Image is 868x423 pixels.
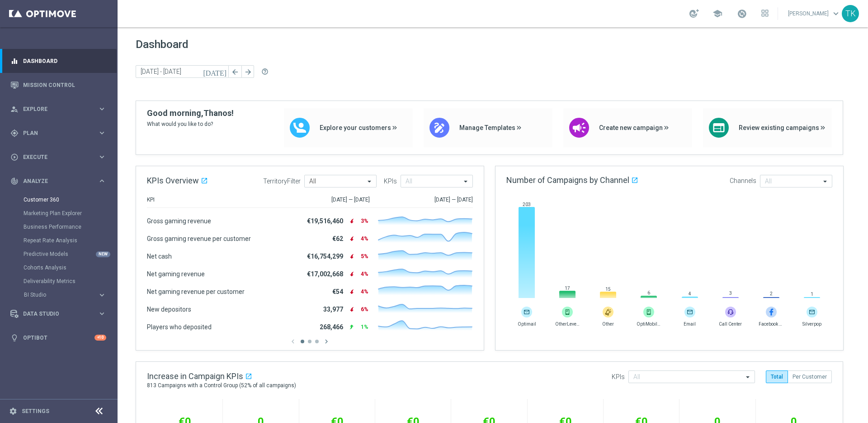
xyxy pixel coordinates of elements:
[24,210,94,217] a: Marketing Plan Explorer
[10,58,107,65] button: equalizer Dashboard
[10,310,107,317] button: Data Studio keyboard_arrow_right
[23,49,106,73] a: Dashboard
[98,129,106,137] i: keyboard_arrow_right
[23,130,98,136] span: Plan
[10,73,106,97] div: Mission Control
[831,9,841,19] span: keyboard_arrow_down
[10,310,98,318] div: Data Studio
[24,196,94,203] a: Customer 360
[24,234,117,247] div: Repeat Rate Analysis
[24,292,89,298] span: BI Studio
[10,154,107,161] button: play_circle_outline Execute keyboard_arrow_right
[24,250,94,258] a: Predictive Models
[24,223,94,231] a: Business Performance
[787,7,842,20] a: [PERSON_NAME]keyboard_arrow_down
[10,105,19,113] i: person_search
[24,291,107,298] button: BI Studio keyboard_arrow_right
[10,334,19,342] i: lightbulb
[98,291,106,299] i: keyboard_arrow_right
[24,193,117,207] div: Customer 360
[24,207,117,220] div: Marketing Plan Explorer
[10,105,98,113] div: Explore
[10,82,107,89] button: Mission Control
[24,247,117,261] div: Predictive Models
[23,178,98,184] span: Analyze
[96,251,110,257] div: NEW
[24,237,94,244] a: Repeat Rate Analysis
[712,9,722,19] span: school
[10,153,98,161] div: Execute
[23,326,94,350] a: Optibot
[10,129,19,137] i: gps_fixed
[10,334,107,341] button: lightbulb Optibot +10
[10,177,19,185] i: track_changes
[10,57,19,65] i: equalizer
[10,153,19,161] i: play_circle_outline
[10,177,98,185] div: Analyze
[9,407,17,415] i: settings
[94,335,106,341] div: +10
[10,178,107,185] button: track_changes Analyze keyboard_arrow_right
[24,278,94,285] a: Deliverability Metrics
[98,177,106,185] i: keyboard_arrow_right
[10,49,106,73] div: Dashboard
[24,288,117,302] div: BI Studio
[23,154,98,160] span: Execute
[98,105,106,113] i: keyboard_arrow_right
[842,5,859,22] div: TK
[24,264,94,271] a: Cohorts Analysis
[24,261,117,274] div: Cohorts Analysis
[10,130,107,137] button: gps_fixed Plan keyboard_arrow_right
[10,106,107,113] button: person_search Explore keyboard_arrow_right
[10,129,98,137] div: Plan
[10,326,106,350] div: Optibot
[98,153,106,161] i: keyboard_arrow_right
[23,73,106,97] a: Mission Control
[23,106,98,112] span: Explore
[24,220,117,234] div: Business Performance
[23,311,98,317] span: Data Studio
[24,292,98,298] div: BI Studio
[24,274,117,288] div: Deliverability Metrics
[22,409,49,414] a: Settings
[98,309,106,318] i: keyboard_arrow_right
